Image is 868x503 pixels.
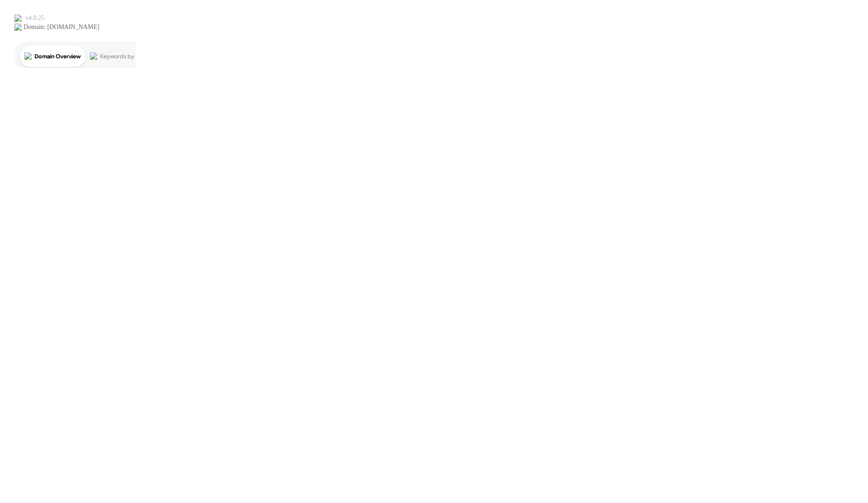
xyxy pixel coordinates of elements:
[25,14,44,22] div: v 4.0.25
[34,53,81,59] div: Domain Overview
[14,24,22,31] img: website_grey.svg
[90,52,97,60] img: tab_keywords_by_traffic_grey.svg
[100,53,152,59] div: Keywords by Traffic
[24,24,99,31] div: Domain: [DOMAIN_NAME]
[24,52,32,60] img: tab_domain_overview_orange.svg
[14,14,22,22] img: logo_orange.svg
